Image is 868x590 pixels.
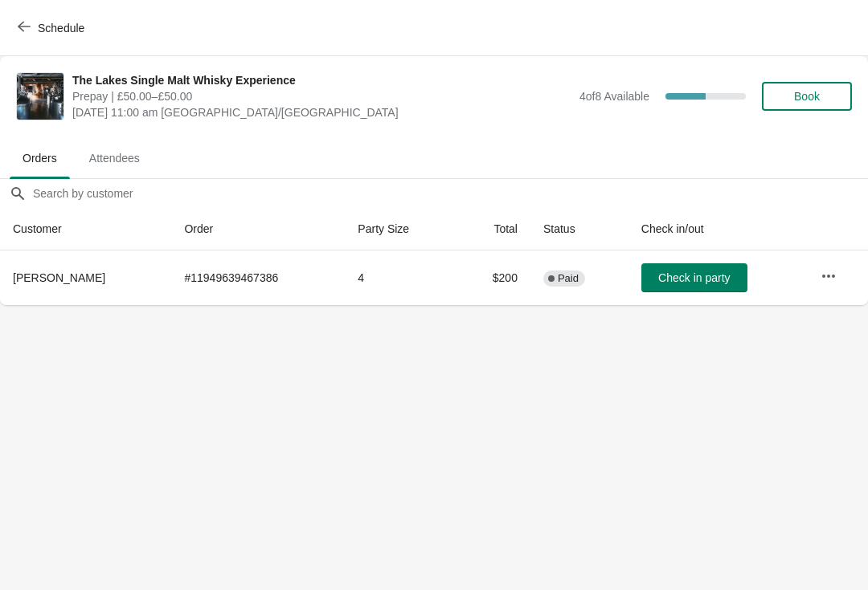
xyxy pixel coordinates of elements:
span: Schedule [38,22,84,35]
span: Check in party [658,271,730,284]
span: Attendees [76,144,153,173]
span: Paid [558,272,579,285]
th: Total [457,208,530,250]
img: The Lakes Single Malt Whisky Experience [17,73,63,120]
button: Check in party [641,263,747,292]
button: Book [762,82,852,111]
th: Check in/out [628,208,808,250]
span: Prepay | £50.00–£50.00 [72,88,571,104]
span: 4 of 8 Available [579,90,649,103]
td: $200 [457,250,530,305]
input: Search by customer [32,179,868,208]
span: Book [794,90,820,103]
th: Order [171,208,345,250]
td: 4 [345,250,457,305]
span: The Lakes Single Malt Whisky Experience [72,72,571,88]
span: [DATE] 11:00 am [GEOGRAPHIC_DATA]/[GEOGRAPHIC_DATA] [72,104,571,120]
th: Status [530,208,628,250]
td: # 11949639467386 [171,250,345,305]
span: [PERSON_NAME] [13,271,105,284]
button: Schedule [8,14,97,43]
th: Party Size [345,208,457,250]
span: Orders [10,144,70,173]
